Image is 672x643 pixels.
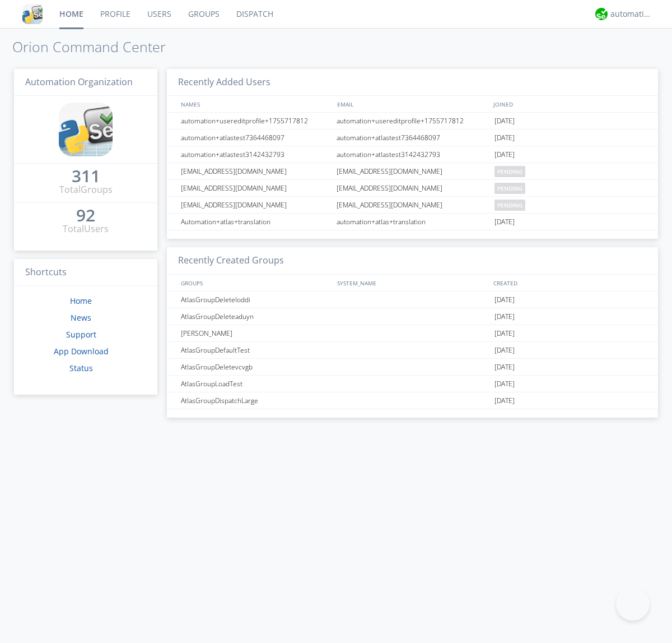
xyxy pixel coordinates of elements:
[72,170,100,182] div: 311
[334,96,491,112] div: EMAIL
[494,129,515,146] span: [DATE]
[494,325,515,342] span: [DATE]
[494,308,515,325] span: [DATE]
[178,146,333,163] div: automation+atlastest3142432793
[76,210,95,221] div: 92
[178,325,333,341] div: [PERSON_NAME]
[63,223,109,235] div: Total Users
[66,329,96,340] a: Support
[167,69,658,96] h3: Recently Added Users
[178,376,333,392] div: AtlasGroupLoadTest
[178,180,333,196] div: [EMAIL_ADDRESS][DOMAIN_NAME]
[491,275,647,291] div: CREATED
[491,96,647,112] div: JOINED
[494,342,515,359] span: [DATE]
[494,183,525,194] span: pending
[25,76,133,88] span: Automation Organization
[69,363,93,373] a: Status
[178,342,333,358] div: AtlasGroupDefaultTest
[334,146,492,163] div: automation+atlastest3142432793
[610,8,652,20] div: automation+atlas
[167,113,658,129] a: automation+usereditprofile+1755717812automation+usereditprofile+1755717812[DATE]
[167,146,658,163] a: automation+atlastest3142432793automation+atlastest3142432793[DATE]
[14,259,157,286] h3: Shortcuts
[494,166,525,177] span: pending
[334,113,492,129] div: automation+usereditprofile+1755717812
[334,214,492,230] div: automation+atlas+translation
[595,8,608,20] img: d2d01cd9b4174d08988066c6d424eccd
[167,342,658,359] a: AtlasGroupDefaultTest[DATE]
[334,129,492,146] div: automation+atlastest7364468097
[167,214,658,230] a: Automation+atlas+translationautomation+atlas+translation[DATE]
[178,275,332,291] div: GROUPS
[76,210,95,223] a: 92
[167,308,658,325] a: AtlasGroupDeleteaduyn[DATE]
[334,163,492,179] div: [EMAIL_ADDRESS][DOMAIN_NAME]
[178,129,333,146] div: automation+atlastest7364468097
[334,197,492,213] div: [EMAIL_ADDRESS][DOMAIN_NAME]
[178,308,333,325] div: AtlasGroupDeleteaduyn
[167,292,658,308] a: AtlasGroupDeleteloddi[DATE]
[494,146,515,163] span: [DATE]
[178,292,333,308] div: AtlasGroupDeleteloddi
[167,359,658,376] a: AtlasGroupDeletevcvgb[DATE]
[71,312,91,323] a: News
[167,392,658,409] a: AtlasGroupDispatchLarge[DATE]
[167,163,658,180] a: [EMAIL_ADDRESS][DOMAIN_NAME][EMAIL_ADDRESS][DOMAIN_NAME]pending
[494,376,515,392] span: [DATE]
[178,197,333,213] div: [EMAIL_ADDRESS][DOMAIN_NAME]
[178,163,333,179] div: [EMAIL_ADDRESS][DOMAIN_NAME]
[178,96,332,112] div: NAMES
[494,113,515,129] span: [DATE]
[178,214,333,230] div: Automation+atlas+translation
[616,587,650,621] iframe: Toggle Customer Support
[494,392,515,409] span: [DATE]
[167,129,658,146] a: automation+atlastest7364468097automation+atlastest7364468097[DATE]
[494,292,515,308] span: [DATE]
[178,359,333,375] div: AtlasGroupDeletevcvgb
[70,295,92,306] a: Home
[167,247,658,275] h3: Recently Created Groups
[178,392,333,409] div: AtlasGroupDispatchLarge
[494,200,525,211] span: pending
[178,113,333,129] div: automation+usereditprofile+1755717812
[59,103,113,156] img: cddb5a64eb264b2086981ab96f4c1ba7
[167,180,658,197] a: [EMAIL_ADDRESS][DOMAIN_NAME][EMAIL_ADDRESS][DOMAIN_NAME]pending
[54,346,109,357] a: App Download
[334,180,492,196] div: [EMAIL_ADDRESS][DOMAIN_NAME]
[494,214,515,230] span: [DATE]
[494,359,515,376] span: [DATE]
[334,275,491,291] div: SYSTEM_NAME
[167,376,658,392] a: AtlasGroupLoadTest[DATE]
[59,183,113,196] div: Total Groups
[72,170,100,183] a: 311
[22,4,43,24] img: cddb5a64eb264b2086981ab96f4c1ba7
[167,325,658,342] a: [PERSON_NAME][DATE]
[167,197,658,214] a: [EMAIL_ADDRESS][DOMAIN_NAME][EMAIL_ADDRESS][DOMAIN_NAME]pending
